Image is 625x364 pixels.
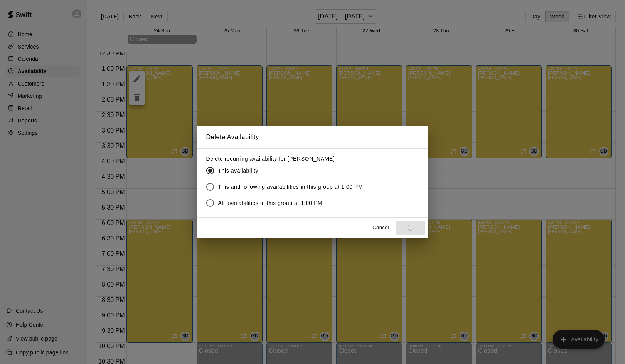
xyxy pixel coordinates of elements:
span: This and following availabilities in this group at 1:00 PM [218,183,363,191]
h2: Delete Availability [197,126,428,148]
label: Delete recurring availability for [PERSON_NAME] [206,155,369,163]
button: Cancel [369,222,393,234]
span: All availabilities in this group at 1:00 PM [218,199,323,207]
span: This availability [218,167,258,175]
